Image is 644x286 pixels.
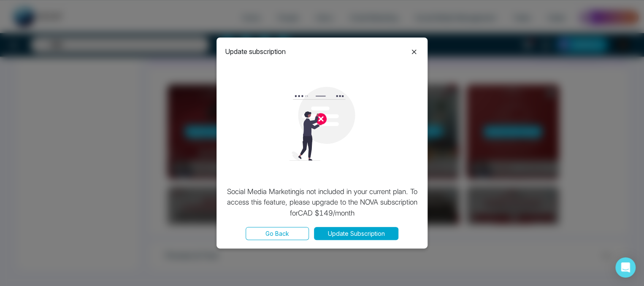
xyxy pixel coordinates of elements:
[615,257,636,278] div: Open Intercom Messenger
[314,227,398,240] button: Update Subscription
[246,227,309,240] button: Go Back
[285,87,359,161] img: loading
[225,186,419,219] p: Social Media Marketing is not included in your current plan. To access this feature, please upgra...
[225,46,286,57] p: Update subscription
